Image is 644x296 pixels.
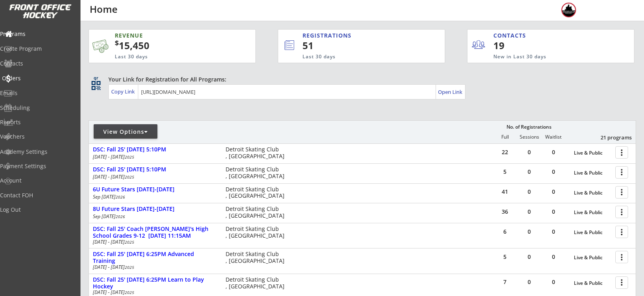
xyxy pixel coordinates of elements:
div: 0 [517,254,541,260]
div: 0 [542,279,565,285]
div: Detroit Skating Club , [GEOGRAPHIC_DATA] [226,276,288,290]
div: 0 [542,229,565,234]
em: 2025 [125,239,134,245]
div: Open Link [438,89,463,95]
em: 2025 [125,264,134,270]
div: Live & Public [574,170,611,176]
div: 19 [493,39,542,52]
div: [DATE] - [DATE] [93,290,215,295]
div: 0 [517,209,541,215]
div: [DATE] - [DATE] [93,155,215,159]
button: more_vert [615,206,628,218]
div: Copy Link [111,88,136,95]
div: DSC: Fall 25' [DATE] 5:10PM [93,166,217,173]
div: Waitlist [541,134,565,140]
em: 2026 [116,194,125,200]
div: Last 30 days [302,54,412,60]
div: 7 [493,279,517,285]
em: 2025 [125,154,134,160]
div: Detroit Skating Club , [GEOGRAPHIC_DATA] [226,186,288,200]
button: more_vert [615,186,628,199]
button: more_vert [615,251,628,263]
div: 5 [493,169,517,175]
div: DSC: Fall 25' [DATE] 6:25PM Advanced Training [93,251,217,264]
div: Sep [DATE] [93,195,215,199]
div: Live & Public [574,280,611,286]
sup: $ [115,38,119,48]
div: New in Last 30 days [493,54,597,60]
div: Full [493,134,517,140]
div: Detroit Skating Club , [GEOGRAPHIC_DATA] [226,166,288,180]
div: 6 [493,229,517,234]
div: 0 [517,169,541,175]
div: Live & Public [574,210,611,215]
div: DSC: Fall 25' [DATE] 6:25PM Learn to Play Hockey [93,276,217,290]
div: 51 [302,39,418,52]
div: REVENUE [115,32,217,40]
em: 2025 [125,174,134,180]
div: 36 [493,209,517,215]
div: DSC: Fall 25' [DATE] 5:10PM [93,146,217,153]
div: 15,450 [115,39,230,52]
a: Open Link [438,86,463,97]
button: more_vert [615,146,628,159]
div: Sep [DATE] [93,214,215,219]
div: Sessions [517,134,541,140]
div: CONTACTS [493,32,530,40]
div: DSC: Fall 25' Coach [PERSON_NAME]'s High School Grades 9-12 [DATE] 11:15AM [93,226,217,239]
div: Live & Public [574,150,611,156]
div: 0 [517,229,541,234]
div: No. of Registrations [504,124,554,130]
div: 8U Future Stars [DATE]-[DATE] [93,206,217,213]
div: 22 [493,149,517,155]
div: Detroit Skating Club , [GEOGRAPHIC_DATA] [226,146,288,160]
div: 0 [542,189,565,195]
div: Detroit Skating Club , [GEOGRAPHIC_DATA] [226,251,288,264]
div: Last 30 days [115,54,217,60]
em: 2025 [125,290,134,295]
div: 41 [493,189,517,195]
div: [DATE] - [DATE] [93,265,215,270]
div: Detroit Skating Club , [GEOGRAPHIC_DATA] [226,226,288,239]
div: REGISTRATIONS [302,32,408,40]
div: Orders [2,75,74,81]
div: 21 programs [590,134,632,141]
div: 6U Future Stars [DATE]-[DATE] [93,186,217,193]
div: [DATE] - [DATE] [93,240,215,244]
button: more_vert [615,166,628,179]
div: Live & Public [574,230,611,235]
button: more_vert [615,226,628,238]
div: Your Link for Registration for All Programs: [108,75,611,83]
div: 0 [542,149,565,155]
button: qr_code [90,79,102,91]
div: qr [91,75,100,81]
div: View Options [94,128,157,136]
button: more_vert [615,276,628,289]
div: 0 [517,189,541,195]
div: Live & Public [574,190,611,196]
div: Detroit Skating Club , [GEOGRAPHIC_DATA] [226,206,288,219]
div: 0 [542,209,565,215]
div: 5 [493,254,517,260]
div: 0 [517,149,541,155]
div: [DATE] - [DATE] [93,175,215,179]
div: 0 [542,169,565,175]
div: 0 [517,279,541,285]
div: 0 [542,254,565,260]
em: 2026 [116,214,125,219]
div: Live & Public [574,255,611,260]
